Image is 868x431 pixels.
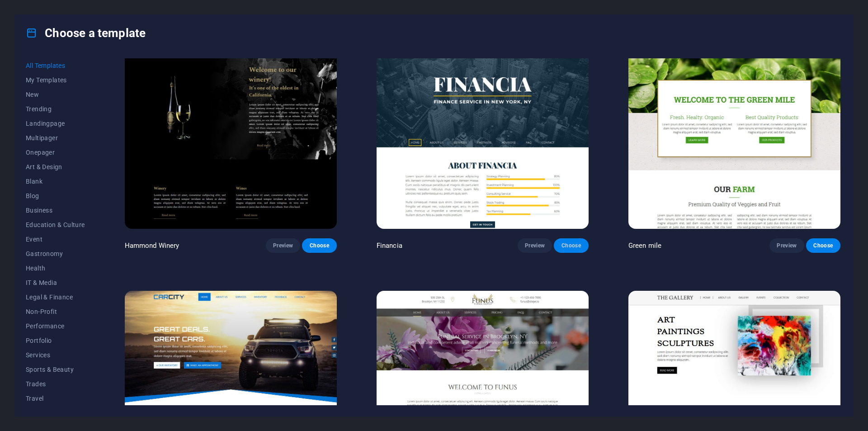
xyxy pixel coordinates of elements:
[26,120,85,127] span: Landingpage
[266,238,300,253] button: Preview
[309,242,329,249] span: Choose
[26,73,85,87] button: My Templates
[26,348,85,362] button: Services
[26,149,85,156] span: Onepager
[26,351,85,359] span: Services
[26,105,85,113] span: Trending
[26,58,85,73] button: All Templates
[26,218,85,232] button: Education & Culture
[26,304,85,319] button: Non-Profit
[26,189,85,203] button: Blog
[26,207,85,214] span: Business
[302,238,336,253] button: Choose
[26,395,85,402] span: Travel
[125,33,337,228] img: Hammond Winery
[806,238,840,253] button: Choose
[125,241,179,250] p: Hammond Winery
[26,76,85,84] span: My Templates
[26,203,85,218] button: Business
[26,250,85,257] span: Gastronomy
[26,145,85,160] button: Onepager
[26,192,85,199] span: Blog
[26,174,85,189] button: Blank
[26,131,85,145] button: Multipager
[561,242,581,249] span: Choose
[554,238,588,253] button: Choose
[26,279,85,286] span: IT & Media
[26,26,146,40] h4: Choose a template
[26,261,85,275] button: Health
[26,116,85,131] button: Landingpage
[26,87,85,102] button: New
[26,322,85,330] span: Performance
[377,241,402,250] p: Financia
[518,238,552,253] button: Preview
[26,337,85,344] span: Portfolio
[26,236,85,243] span: Event
[26,134,85,142] span: Multipager
[813,242,833,249] span: Choose
[26,308,85,315] span: Non-Profit
[26,294,85,301] span: Legal & Finance
[26,275,85,290] button: IT & Media
[777,242,797,249] span: Preview
[26,232,85,246] button: Event
[26,380,85,388] span: Trades
[525,242,545,249] span: Preview
[26,377,85,391] button: Trades
[26,319,85,333] button: Performance
[26,265,85,272] span: Health
[26,163,85,171] span: Art & Design
[26,366,85,373] span: Sports & Beauty
[26,221,85,228] span: Education & Culture
[628,241,661,250] p: Green mile
[26,62,85,69] span: All Templates
[769,238,804,253] button: Preview
[26,290,85,304] button: Legal & Finance
[26,333,85,348] button: Portfolio
[26,102,85,116] button: Trending
[26,160,85,174] button: Art & Design
[273,242,293,249] span: Preview
[26,178,85,185] span: Blank
[26,91,85,98] span: New
[26,391,85,406] button: Travel
[628,33,840,228] img: Green mile
[26,362,85,377] button: Sports & Beauty
[26,246,85,261] button: Gastronomy
[377,33,589,228] img: Financia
